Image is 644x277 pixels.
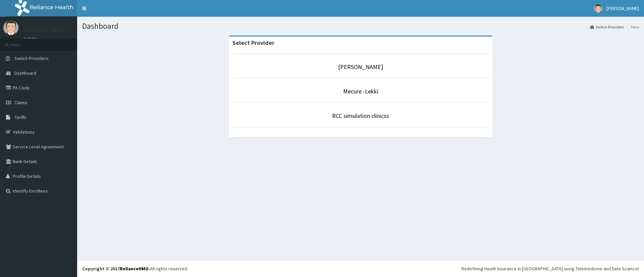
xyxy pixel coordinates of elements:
[82,22,639,30] h1: Dashboard
[625,24,639,30] li: Here
[120,266,149,272] a: RelianceHMO
[77,260,644,277] footer: All rights reserved.
[3,20,18,35] img: User Image
[14,99,28,106] span: Claims
[14,70,36,76] span: Dashboard
[462,265,639,272] div: Redefining Heath Insurance in [GEOGRAPHIC_DATA] using Telemedicine and Data Science!
[590,24,624,30] a: Switch Providers
[332,112,389,120] a: RCC simulation clinicss
[594,4,602,13] img: User Image
[82,266,150,272] strong: Copyright © 2017 .
[343,87,378,95] a: Mecure -Lekki
[606,5,639,11] span: [PERSON_NAME]
[23,27,67,33] p: [PERSON_NAME]
[14,114,26,120] span: Tariffs
[338,63,383,71] a: [PERSON_NAME]
[14,55,49,61] span: Switch Providers
[232,39,274,47] strong: Select Provider
[23,37,40,41] a: Online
